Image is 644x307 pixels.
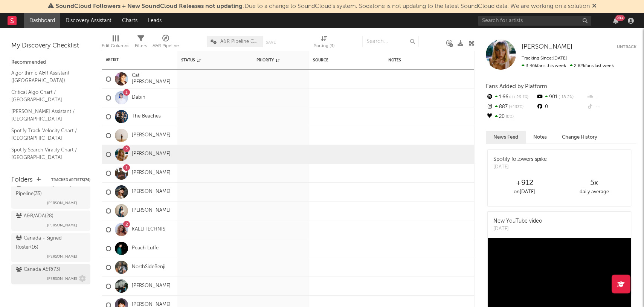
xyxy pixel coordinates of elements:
[486,84,547,89] span: Fans Added by Platform
[11,127,83,142] a: Spotify Track Velocity Chart / [GEOGRAPHIC_DATA]
[47,199,77,208] span: [PERSON_NAME]
[51,178,90,182] button: Tracked Artists(74)
[143,13,167,28] a: Leads
[522,44,572,50] span: [PERSON_NAME]
[508,105,523,109] span: +133 %
[11,88,83,104] a: Critical Algo Chart / [GEOGRAPHIC_DATA]
[47,252,77,261] span: [PERSON_NAME]
[132,95,145,101] a: Dabin
[132,283,171,289] a: [PERSON_NAME]
[132,113,161,120] a: The Beaches
[16,180,84,199] div: A&R Scouting Priority Pipeline ( 35 )
[132,208,171,214] a: [PERSON_NAME]
[132,151,171,157] a: [PERSON_NAME]
[153,32,179,54] div: A&R Pipeline
[490,188,559,197] div: on [DATE]
[522,56,567,61] span: Tracking Since: [DATE]
[132,226,165,233] a: KALLITECHNIS
[536,102,586,112] div: 0
[314,32,334,54] div: Sorting (3)
[388,58,464,63] div: Notes
[106,58,162,62] div: Artist
[56,3,243,9] span: SoundCloud Followers + New SoundCloud Releases not updating
[493,217,542,225] div: New YouTube video
[522,43,572,51] a: [PERSON_NAME]
[586,92,636,102] div: --
[132,245,159,252] a: Peach Luffe
[24,13,60,28] a: Dashboard
[493,156,547,163] div: Spotify followers spike
[615,15,625,21] div: 99 +
[478,16,591,26] input: Search for artists
[181,58,230,63] div: Status
[11,69,83,84] a: Algorithmic A&R Assistant ([GEOGRAPHIC_DATA])
[586,102,636,112] div: --
[11,146,83,161] a: Spotify Search Virality Chart / [GEOGRAPHIC_DATA]
[132,264,165,270] a: NorthSideBenji
[526,131,554,144] button: Notes
[266,40,276,44] button: Save
[132,189,171,195] a: [PERSON_NAME]
[132,132,171,139] a: [PERSON_NAME]
[522,64,614,68] span: 2.82k fans last week
[511,95,528,99] span: +26.1 %
[314,41,334,50] div: Sorting ( 3 )
[135,41,147,50] div: Filters
[16,265,60,274] div: Canada A&R ( 73 )
[486,131,526,144] button: News Feed
[132,170,171,176] a: [PERSON_NAME]
[60,13,117,28] a: Discovery Assistant
[16,234,84,252] div: Canada - Signed Roster ( 16 )
[505,115,514,119] span: 0 %
[11,176,33,185] div: Folders
[117,13,143,28] a: Charts
[486,102,536,112] div: 887
[220,39,259,44] span: A&R Pipeline Collaboration
[16,212,53,221] div: A&R/ADA ( 28 )
[102,41,129,50] div: Edit Columns
[554,131,605,144] button: Change History
[132,73,174,86] a: Cat [PERSON_NAME]
[557,95,574,99] span: -18.2 %
[11,211,90,231] a: A&R/ADA(28)[PERSON_NAME]
[11,264,90,284] a: Canada A&R(73)[PERSON_NAME]
[493,225,542,233] div: [DATE]
[493,163,547,171] div: [DATE]
[559,188,629,197] div: daily average
[486,112,536,122] div: 20
[313,58,362,63] div: Source
[153,41,179,50] div: A&R Pipeline
[536,92,586,102] div: 901
[47,274,77,283] span: [PERSON_NAME]
[11,41,90,50] div: My Discovery Checklist
[617,43,636,51] button: Untrack
[522,64,566,68] span: 3.46k fans this week
[135,32,147,54] div: Filters
[490,179,559,188] div: +912
[102,32,129,54] div: Edit Columns
[613,18,618,24] button: 99+
[592,3,597,9] span: Dismiss
[11,179,90,209] a: A&R Scouting Priority Pipeline(35)[PERSON_NAME]
[362,36,419,47] input: Search...
[11,58,90,67] div: Recommended
[256,58,287,63] div: Priority
[11,233,90,262] a: Canada - Signed Roster(16)[PERSON_NAME]
[56,3,590,9] span: : Due to a change to SoundCloud's system, Sodatone is not updating to the latest SoundCloud data....
[47,221,77,230] span: [PERSON_NAME]
[11,107,83,123] a: [PERSON_NAME] Assistant / [GEOGRAPHIC_DATA]
[486,92,536,102] div: 1.66k
[559,179,629,188] div: 5 x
